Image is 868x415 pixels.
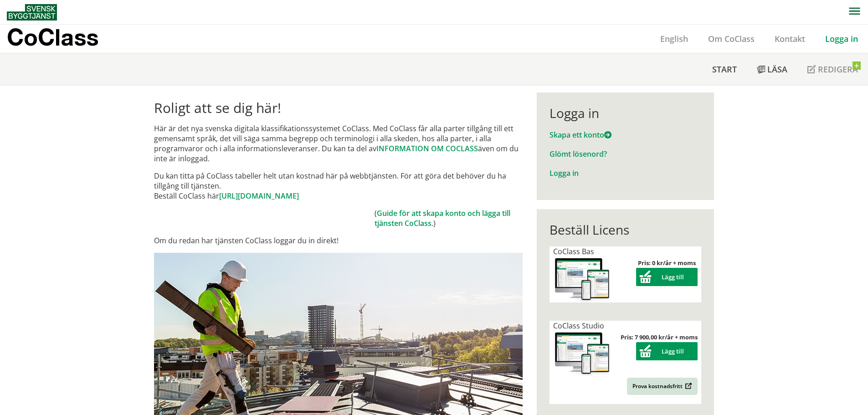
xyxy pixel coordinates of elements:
[702,53,747,85] a: Start
[553,256,611,302] img: coclass-license.jpg
[815,33,868,44] a: Logga in
[698,33,765,44] a: Om CoClass
[636,268,698,286] button: Lägg till
[219,191,299,201] a: [URL][DOMAIN_NAME]
[154,100,523,116] h1: Roligt att se dig här!
[627,378,698,395] a: Prova kostnadsfritt
[154,236,523,246] p: Om du redan har tjänsten CoClass loggar du in direkt!
[636,342,698,360] button: Lägg till
[767,64,787,75] span: Läsa
[747,53,797,85] a: Läsa
[650,33,698,44] a: English
[7,32,98,42] p: CoClass
[553,321,604,331] span: CoClass Studio
[553,246,594,256] span: CoClass Bas
[712,64,737,75] span: Start
[550,222,701,237] div: Beställ Licens
[7,4,57,20] img: Svensk Byggtjänst
[553,331,611,377] img: coclass-license.jpg
[154,171,523,201] p: Du kan titta på CoClass tabeller helt utan kostnad här på webbtjänsten. För att göra det behöver ...
[550,168,579,178] a: Logga in
[636,347,698,355] a: Lägg till
[621,333,698,341] strong: Pris: 7 900,00 kr/år + moms
[636,273,698,281] a: Lägg till
[7,25,118,53] a: CoClass
[683,383,692,389] img: Outbound.png
[550,105,701,121] div: Logga in
[376,143,478,154] a: INFORMATION OM COCLASS
[154,123,523,164] p: Här är det nya svenska digitala klassifikationssystemet CoClass. Med CoClass får alla parter till...
[765,33,815,44] a: Kontakt
[375,208,510,228] a: Guide för att skapa konto och lägga till tjänsten CoClass
[375,208,523,228] td: ( .)
[638,259,696,267] strong: Pris: 0 kr/år + moms
[550,149,607,159] a: Glömt lösenord?
[550,130,611,140] a: Skapa ett konto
